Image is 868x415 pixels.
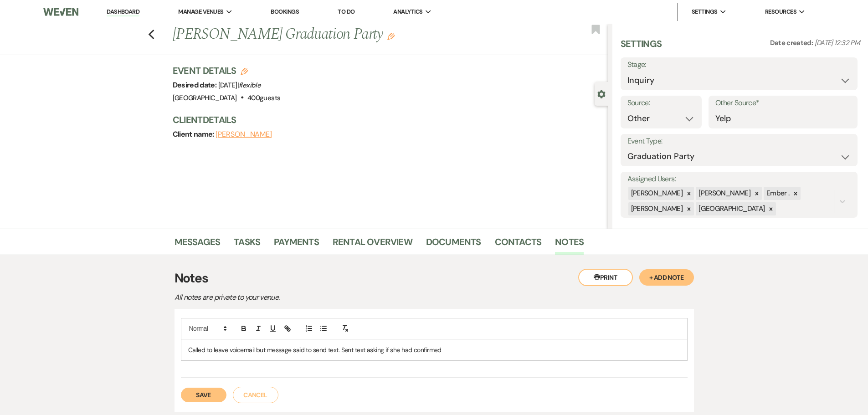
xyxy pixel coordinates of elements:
[173,80,218,90] span: Desired date:
[627,173,851,186] label: Assigned Users:
[628,202,684,215] div: [PERSON_NAME]
[216,131,272,138] button: [PERSON_NAME]
[188,345,680,355] p: Called to leave voicemail but message said to send text. Sent text asking if she had confirmed
[696,202,766,215] div: [GEOGRAPHIC_DATA]
[173,129,216,139] span: Client name:
[338,8,354,15] a: To Do
[173,24,517,46] h1: [PERSON_NAME] Graduation Party
[173,113,599,126] h3: Client Details
[175,292,493,303] p: All notes are private to your venue.
[555,235,584,255] a: Notes
[271,8,299,15] a: Bookings
[639,269,694,286] button: + Add Note
[218,81,261,90] span: [DATE] |
[621,37,662,57] h3: Settings
[627,97,695,110] label: Source:
[715,97,851,110] label: Other Source*
[597,89,606,98] button: Close lead details
[43,2,78,21] img: Weven Logo
[175,269,694,288] h3: Notes
[173,93,237,102] span: [GEOGRAPHIC_DATA]
[173,64,281,77] h3: Event Details
[765,7,796,16] span: Resources
[815,38,860,47] span: [DATE] 12:32 PM
[175,235,221,255] a: Messages
[274,235,319,255] a: Payments
[233,387,278,403] button: Cancel
[234,235,260,255] a: Tasks
[247,93,280,102] span: 400 guests
[627,135,851,148] label: Event Type:
[426,235,481,255] a: Documents
[393,7,422,16] span: Analytics
[692,7,718,16] span: Settings
[181,388,226,402] button: Save
[628,187,684,200] div: [PERSON_NAME]
[387,32,395,40] button: Edit
[107,8,139,16] a: Dashboard
[627,58,851,72] label: Stage:
[764,187,791,200] div: Ember .
[333,235,412,255] a: Rental Overview
[178,7,223,16] span: Manage Venues
[495,235,542,255] a: Contacts
[239,81,261,90] span: flexible
[696,187,752,200] div: [PERSON_NAME]
[770,38,815,47] span: Date created:
[578,269,633,286] button: Print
